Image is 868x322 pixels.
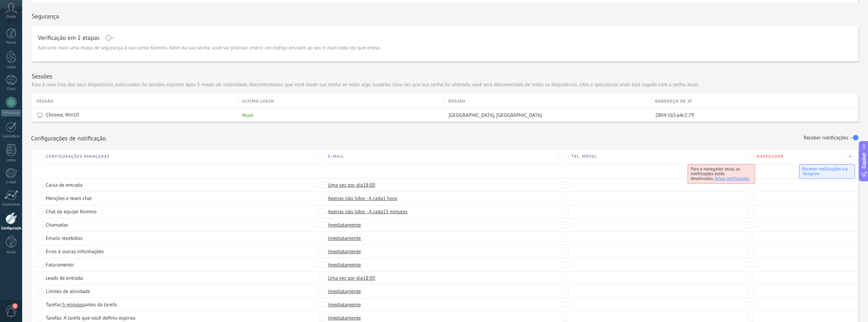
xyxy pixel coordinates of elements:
h1: Verificação em 2 etapas [38,35,100,41]
span: 2 [12,303,18,309]
span: Imediatamente [328,248,361,255]
span: Imediatamente [328,288,361,295]
span: 15 minutos [383,208,408,215]
span: Caixa de entrada [46,182,83,188]
div: ÚLTIMO LOGIN [238,94,445,108]
span: Chamadas [46,221,68,228]
span: Navegador [757,154,784,159]
div: Painel [1,41,21,45]
div: ENDEREÇO DE IP [652,94,858,108]
span: 5 minutos [62,301,84,308]
span: Tarefas: antes da tarefa [46,301,117,308]
span: 2804:1b3:a4c2:79 [655,112,694,119]
div: 2804:1b3:a4c2:79 [652,109,853,122]
span: Apenas não lidos - A cada [328,195,397,202]
span: Conta [6,15,16,19]
span: Menções e team chat [46,195,92,202]
div: Ajuda [1,250,21,255]
span: Tel. Móvel [571,154,597,159]
span: Uma vez por dia [328,275,375,281]
span: Imediatamente [328,221,361,228]
div: Estatísticas [1,202,21,207]
div: + [847,153,854,160]
span: Faturamento [46,261,74,268]
span: Uma vez por dia [328,182,375,188]
span: E-mail [328,154,344,159]
span: Atual [242,112,253,119]
span: [GEOGRAPHIC_DATA], [GEOGRAPHIC_DATA] [448,112,542,119]
div: Chats [1,87,21,91]
div: Listas [1,158,21,163]
span: 1 hora [383,195,397,202]
span: Erros e outras informações [46,248,104,255]
span: Chat da equipe Kommo [46,208,97,215]
span: 18:00 [363,275,375,281]
span: Imediatamente [328,235,361,242]
span: Copilot [860,153,867,168]
span: Chrome, Win10 [46,112,79,119]
div: Configurações [1,226,21,231]
span: Ativar notificações [715,175,750,181]
span: Leads de entrada [46,275,83,281]
div: E-mail [1,180,21,185]
div: REGIÃO [445,94,651,108]
span: Configurações avançadas [46,154,110,159]
span: Emails recebidos [46,235,83,242]
h1: Receber notificações [804,135,848,141]
span: Imediatamente [328,315,361,321]
span: Para o navegador atual, as notificações estão desativadas. [691,166,740,181]
span: 18:00 [363,182,375,188]
div: Bauru, Brazil [445,109,648,122]
span: Receber notificações via Telegram [802,166,848,177]
div: SESSÃO [36,94,238,108]
div: Calendário [1,134,21,139]
span: Imediatamente [328,261,361,268]
h1: Configurações de notificação [31,134,106,142]
span: Tarefas: A tarefa que você definiu expirou [46,315,135,321]
div: WhatsApp [1,110,21,116]
span: Imediatamente [328,301,361,308]
span: Apenas não lidos - A cada [328,208,408,215]
span: Adicione mais uma etapa de segurança à sua conta Kommo. Além da sua senha, você vai precisar inse... [38,45,381,51]
span: Limites de atividade [46,288,90,295]
h1: Segurança [32,12,59,20]
h1: Sessões [32,72,52,80]
p: Esta é uma lista dos seus dispositivos autorizados. As sessões expiram após 3 meses de inatividad... [32,81,699,88]
div: Leads [1,65,21,70]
